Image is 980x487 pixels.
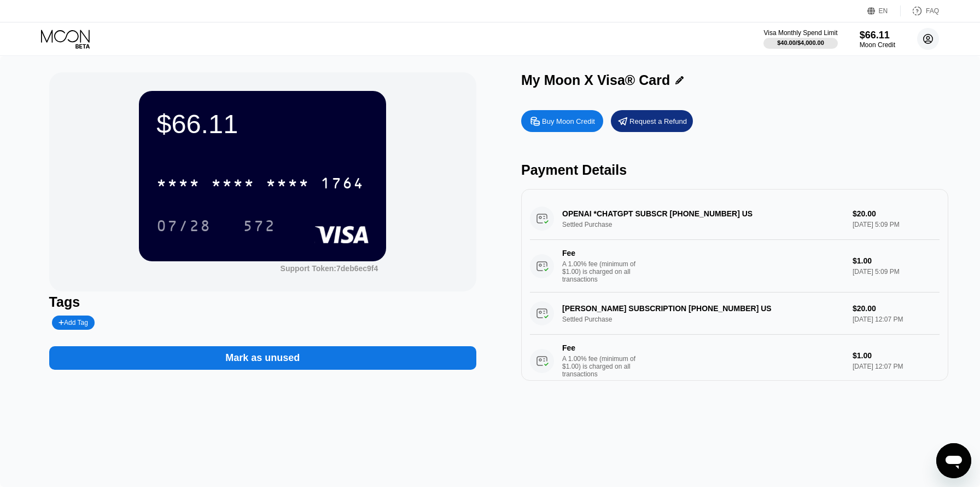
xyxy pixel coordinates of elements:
[853,363,940,370] div: [DATE] 12:07 PM
[901,5,939,16] div: FAQ
[853,351,940,360] div: $1.00
[562,343,639,352] div: Fee
[629,117,687,126] div: Request a Refund
[879,7,888,15] div: EN
[562,260,644,283] div: A 1.00% fee (minimum of $1.00) is charged on all transactions
[59,319,88,326] div: Add Tag
[530,240,940,293] div: FeeA 1.00% fee (minimum of $1.00) is charged on all transactions$1.00[DATE] 5:09 PM
[562,249,639,257] div: Fee
[611,110,693,132] div: Request a Refund
[156,108,369,139] div: $66.11
[860,41,895,49] div: Moon Credit
[542,117,595,126] div: Buy Moon Credit
[156,219,211,236] div: 07/28
[926,7,939,15] div: FAQ
[320,176,364,193] div: 1764
[936,443,971,478] iframe: 启动消息传送窗口的按钮
[860,30,895,49] div: $66.11Moon Credit
[281,264,378,273] div: Support Token:7deb6ec9f4
[853,256,940,265] div: $1.00
[763,29,837,49] div: Visa Monthly Spend Limit$40.00/$4,000.00
[148,212,219,239] div: 07/28
[521,110,603,132] div: Buy Moon Credit
[853,268,940,276] div: [DATE] 5:09 PM
[52,316,95,330] div: Add Tag
[521,162,948,178] div: Payment Details
[860,30,895,41] div: $66.11
[521,72,670,88] div: My Moon X Visa® Card
[530,335,940,387] div: FeeA 1.00% fee (minimum of $1.00) is charged on all transactions$1.00[DATE] 12:07 PM
[235,212,284,239] div: 572
[777,39,824,46] div: $40.00 / $4,000.00
[281,264,378,273] div: Support Token: 7deb6ec9f4
[867,5,901,16] div: EN
[243,219,276,236] div: 572
[225,352,300,364] div: Mark as unused
[49,335,476,370] div: Mark as unused
[562,355,644,378] div: A 1.00% fee (minimum of $1.00) is charged on all transactions
[49,294,476,310] div: Tags
[763,29,837,37] div: Visa Monthly Spend Limit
